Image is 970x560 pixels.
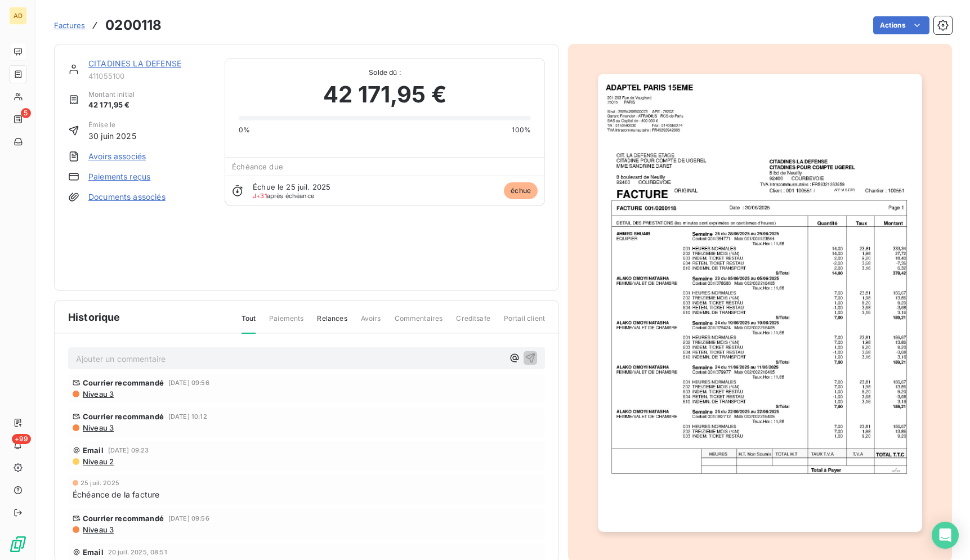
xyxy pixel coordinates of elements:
span: Factures [54,21,85,30]
span: Courrier recommandé [83,378,164,387]
span: [DATE] 10:12 [168,413,207,420]
span: 42 171,95 € [88,100,135,111]
span: 30 juin 2025 [88,130,136,142]
span: Échéance due [232,162,283,171]
span: J+31 [253,192,267,200]
span: 100% [512,125,531,135]
span: Niveau 3 [82,525,114,534]
span: 411055100 [88,71,211,80]
span: Niveau 3 [82,423,114,432]
span: [DATE] 09:23 [108,447,149,454]
span: Échue le 25 juil. 2025 [253,182,330,191]
span: 25 juil. 2025 [81,480,119,486]
a: 5 [9,110,26,128]
span: Email [83,548,104,557]
span: +99 [12,434,31,444]
img: invoice_thumbnail [598,74,922,532]
span: Paiements [269,313,303,333]
span: Creditsafe [456,313,490,333]
span: Courrier recommandé [83,412,164,421]
span: Portail client [504,313,545,333]
a: CITADINES LA DEFENSE [88,59,181,68]
span: échue [504,182,538,199]
span: Niveau 3 [82,389,114,398]
img: Logo LeanPay [9,535,27,553]
a: Paiements reçus [88,171,150,182]
span: [DATE] 09:56 [168,515,209,522]
h3: 0200118 [105,15,162,35]
span: Niveau 2 [82,457,114,466]
button: Actions [873,16,929,34]
a: Factures [54,20,85,31]
span: après échéance [253,192,314,199]
span: Commentaires [395,313,443,333]
a: Avoirs associés [88,151,146,162]
span: Relances [317,313,347,333]
span: Courrier recommandé [83,514,164,523]
span: 0% [239,125,250,135]
span: Solde dû : [239,68,531,78]
span: Avoirs [361,313,381,333]
span: 20 juil. 2025, 08:51 [108,549,167,555]
span: [DATE] 09:56 [168,379,209,386]
span: Échéance de la facture [73,489,159,500]
span: Tout [242,313,256,334]
span: Email [83,446,104,455]
span: 5 [21,108,31,118]
span: 42 171,95 € [323,78,446,111]
div: AD [9,7,27,25]
a: Documents associés [88,191,166,203]
span: Montant initial [88,89,135,100]
span: Historique [68,310,120,325]
div: Open Intercom Messenger [932,522,959,549]
span: Émise le [88,120,136,130]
